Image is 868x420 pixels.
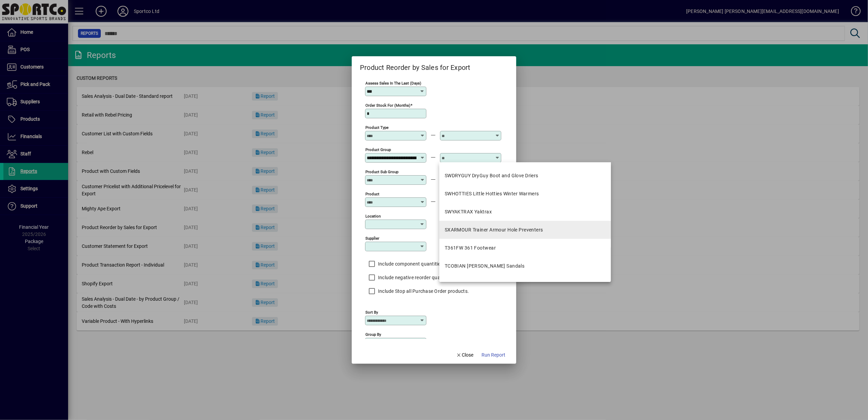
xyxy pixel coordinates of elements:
mat-label: Product Sub Group [365,169,398,174]
span: Close [456,351,474,359]
mat-label: Group By [365,332,381,336]
div: SWHOTTIES Little Hotties Winter Warmers [445,190,539,197]
mat-option: T361FW 361 Footwear [439,239,611,257]
mat-label: Sort By [365,310,378,314]
div: SXARMOUR Trainer Armour Hole Preventers [445,226,543,234]
mat-option: TCOBIAN Cobian Sandals [439,257,611,275]
mat-label: Supplier [365,236,379,240]
mat-label: Order stock for (months) [365,103,410,107]
mat-label: Assess sales in the last (days) [365,80,421,85]
mat-option: SWDRYGUY DryGuy Boot and Glove Driers [439,167,611,185]
h2: Product Reorder by Sales for Export [352,56,479,73]
mat-option: SWYAKTRAX Yaktrax [439,203,611,221]
mat-label: Location [365,213,381,218]
mat-label: Product [365,191,379,196]
label: Include Stop all Purchase Order products. [377,288,469,295]
mat-option: TGLUKOS Glukos Energy [439,275,611,293]
button: Close [453,349,476,361]
div: TCOBIAN [PERSON_NAME] Sandals [445,262,525,270]
span: Run Report [482,351,505,359]
label: Include negative reorder quantities. [377,274,455,281]
div: SWDRYGUY DryGuy Boot and Glove Driers [445,172,538,179]
div: T361FW 361 Footwear [445,244,496,252]
mat-label: Product Group [365,147,391,152]
div: TGLUKOS Glukos Energy [445,281,500,288]
button: Run Report [479,349,508,361]
label: Include component quantities of 'Invoiced' kitsets sold. [377,260,497,267]
mat-label: Product Type [365,125,389,130]
mat-option: SXARMOUR Trainer Armour Hole Preventers [439,221,611,239]
div: SWYAKTRAX Yaktrax [445,208,492,215]
mat-option: SWHOTTIES Little Hotties Winter Warmers [439,185,611,203]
